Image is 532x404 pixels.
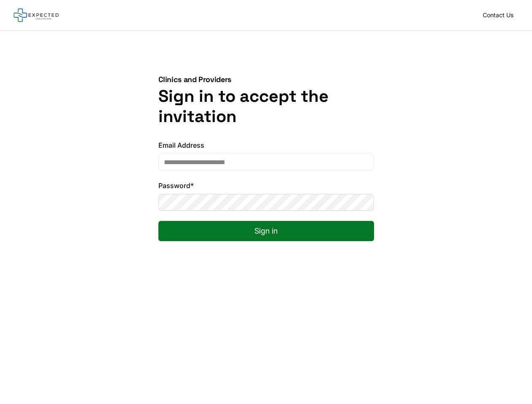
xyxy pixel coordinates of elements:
[158,74,374,85] p: Clinics and Providers
[478,9,519,21] a: Contact Us
[158,181,374,191] label: Password*
[158,86,374,127] h1: Sign in to accept the invitation
[158,140,374,150] label: Email Address
[158,221,374,241] button: Sign in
